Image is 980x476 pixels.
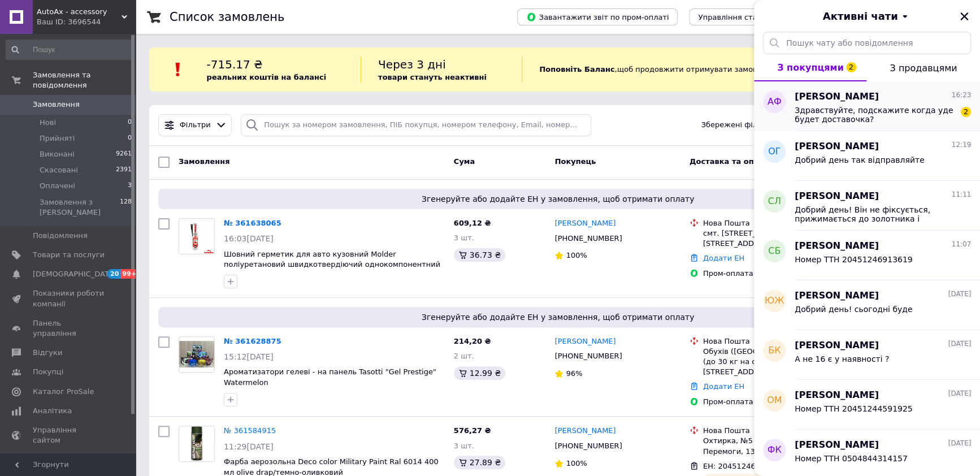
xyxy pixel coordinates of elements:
span: 0 [128,133,132,144]
span: 11:07 [951,240,971,249]
span: СБ [768,245,780,258]
span: 2 [846,62,856,72]
span: [DATE] [948,389,971,399]
img: :exclamation: [170,61,187,78]
h1: Список замовлень [170,10,284,24]
span: Згенеруйте або додайте ЕН у замовлення, щоб отримати оплату [163,193,953,205]
button: Закрити [957,10,971,23]
span: Панель управління [33,318,105,339]
span: СЛ [767,195,780,208]
span: ОМ [767,394,782,407]
div: Охтирка, №5 (до 30 кг): вул. Перемоги, 13, прим. №1, 2, 3, 4 [703,436,842,456]
span: 609,12 ₴ [454,219,491,227]
span: 214,20 ₴ [454,337,491,345]
span: Активні чати [822,9,897,24]
span: [PERSON_NAME] [795,389,879,402]
span: Доставка та оплата [690,157,773,166]
b: реальних коштів на балансі [207,73,327,81]
span: [DATE] [948,339,971,349]
span: Номер ТТН 20451246913619 [795,255,912,264]
span: 11:29[DATE] [224,442,274,451]
span: Замовлення [179,157,229,166]
span: ОГ [768,145,780,158]
span: 576,27 ₴ [454,426,491,435]
span: Нові [40,118,56,128]
span: З покупцями [777,62,844,73]
span: Згенеруйте або додайте ЕН у замовлення, щоб отримати оплату [163,311,953,323]
span: Відгуки [33,348,62,358]
span: Замовлення [33,99,80,110]
span: [PERSON_NAME] [795,190,879,203]
div: Нова Пошта [703,336,842,347]
span: [PERSON_NAME] [795,339,879,352]
button: Управління статусами [689,8,793,25]
span: [PERSON_NAME] [795,289,879,302]
span: 2 шт. [454,352,474,360]
span: [DEMOGRAPHIC_DATA] [33,269,116,279]
a: Шовний герметик для авто кузовний Molder поліуретановий швидкотвердіючий однокомпонентний чорний ... [224,250,440,279]
span: 99+ [120,269,139,279]
div: Ваш ID: 3696544 [37,17,136,27]
span: Аналітика [33,406,72,416]
a: [PERSON_NAME] [554,336,615,347]
span: [PHONE_NUMBER] [554,442,622,450]
button: Активні чати [786,9,948,24]
span: 15:12[DATE] [224,352,274,361]
span: 16:23 [951,90,971,100]
a: Ароматизатори гелеві - на панель Tasotti "Gel Prestige" Watermelon [224,367,436,387]
span: Прийняті [40,133,75,144]
img: Фото товару [179,341,214,367]
span: БК [768,344,780,357]
a: Фото товару [179,218,215,254]
button: СБ[PERSON_NAME]11:07Номер ТТН 20451246913619 [754,231,980,280]
div: Нова Пошта [703,426,842,436]
a: № 361584915 [224,426,276,435]
span: Товари та послуги [33,250,105,260]
div: 27.89 ₴ [454,456,505,469]
a: [PERSON_NAME] [554,426,615,436]
span: ЕН: 20451246993943 [703,462,783,470]
input: Пошук [6,40,133,60]
input: Пошук за номером замовлення, ПІБ покупця, номером телефону, Email, номером накладної [241,114,591,136]
span: -715.17 ₴ [207,58,263,71]
span: [PERSON_NAME] [795,439,879,452]
span: А не 16 є у наявності ? [795,354,889,364]
span: [PERSON_NAME] [795,240,879,253]
div: Пром-оплата [703,269,842,279]
span: 11:11 [951,190,971,200]
span: Замовлення з [PERSON_NAME] [40,197,120,218]
span: ЮЖ [765,295,784,308]
span: Замовлення та повідомлення [33,70,136,90]
div: , щоб продовжити отримувати замовлення [522,57,832,83]
span: Номер ТТН 0504844314157 [795,454,907,463]
button: СЛ[PERSON_NAME]11:11Добрий день! Він не фіксується, прижимається до золотника і підкачує [754,181,980,231]
span: ФК [767,444,781,457]
span: [PHONE_NUMBER] [554,352,622,360]
a: № 361638065 [224,219,281,227]
span: 16:03[DATE] [224,234,274,243]
span: Фільтри [180,120,211,131]
span: Управління статусами [698,13,784,21]
a: № 361628875 [224,337,281,345]
span: Показники роботи компанії [33,288,105,309]
span: 3 шт. [454,442,474,450]
span: 12:19 [951,140,971,150]
span: AutoAx - accessory [37,7,122,17]
span: Добрий день! Він не фіксується, прижимається до золотника і підкачує [795,205,955,223]
span: Покупець [554,157,596,166]
span: АФ [767,96,782,109]
span: 128 [120,197,132,218]
span: 9261 [116,149,132,159]
div: смт. [STREET_ADDRESS]: вул. [STREET_ADDRESS] [703,228,842,249]
a: Фото товару [179,426,215,462]
img: Фото товару [179,219,214,254]
span: [PHONE_NUMBER] [554,234,622,243]
div: Пром-оплата [703,397,842,407]
span: Управління сайтом [33,425,105,445]
b: товари стануть неактивні [378,73,487,81]
a: Додати ЕН [703,254,744,262]
img: Фото товару [179,426,214,461]
span: Покупці [33,367,63,377]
